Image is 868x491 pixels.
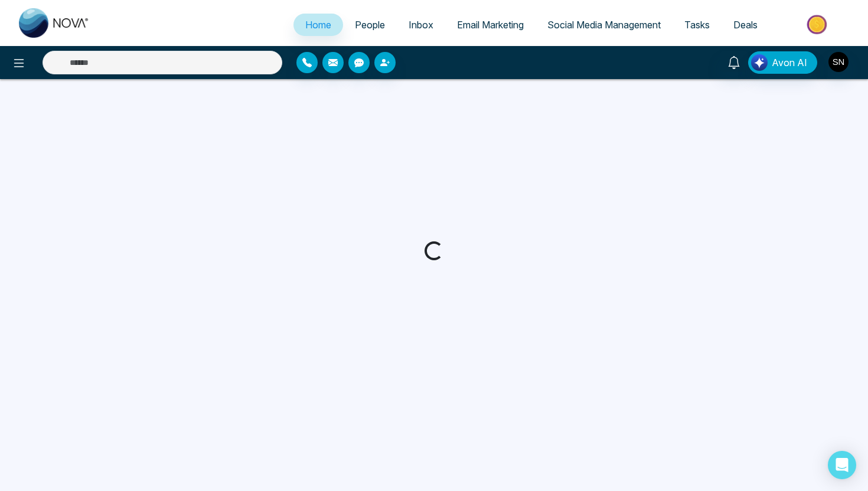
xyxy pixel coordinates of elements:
img: Nova CRM Logo [19,8,90,38]
a: Home [293,14,343,36]
a: Social Media Management [536,14,673,36]
span: Home [305,19,331,31]
img: User Avatar [828,52,849,72]
a: People [343,14,397,36]
span: Social Media Management [547,19,661,31]
a: Deals [722,14,769,36]
a: Email Marketing [445,14,536,36]
button: Avon AI [748,51,817,74]
a: Tasks [673,14,722,36]
img: Lead Flow [751,54,768,71]
span: Avon AI [772,55,807,70]
span: Inbox [409,19,433,31]
div: Open Intercom Messenger [828,451,856,479]
span: Tasks [684,19,710,31]
span: Deals [733,19,758,31]
img: Market-place.gif [775,11,861,38]
span: People [355,19,385,31]
a: Inbox [397,14,445,36]
span: Email Marketing [457,19,524,31]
